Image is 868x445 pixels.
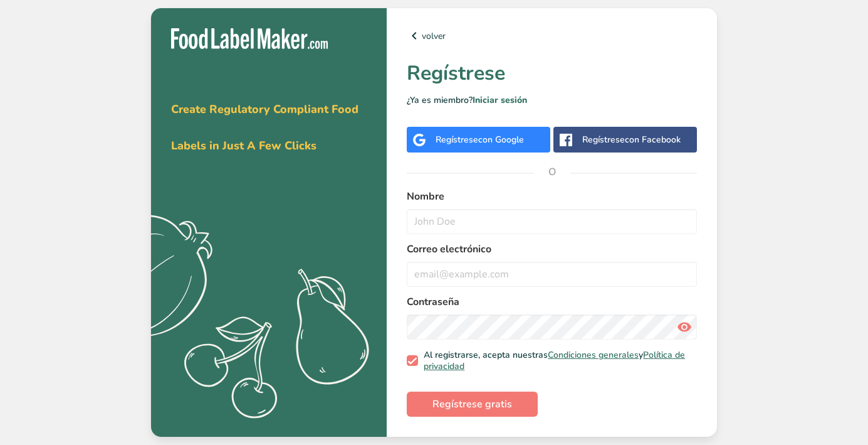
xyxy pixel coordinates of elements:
[473,94,527,106] a: Iniciar sesión
[407,294,697,309] label: Contraseña
[407,189,697,204] label: Nombre
[407,262,697,287] input: email@example.com
[582,133,681,146] div: Regístrese
[432,397,512,412] span: Regístrese gratis
[478,134,524,146] span: con Google
[171,102,358,153] span: Create Regulatory Compliant Food Labels in Just A Few Clicks
[625,134,681,146] span: con Facebook
[436,133,524,146] div: Regístrese
[171,28,328,49] img: Food Label Maker
[418,350,693,372] span: Al registrarse, acepta nuestras y
[407,209,697,234] input: John Doe
[407,94,697,107] p: ¿Ya es miembro?
[548,349,639,361] a: Condiciones generales
[407,58,697,88] h1: Regístrese
[424,349,685,372] a: Política de privacidad
[407,392,538,417] button: Regístrese gratis
[407,242,697,257] label: Correo electrónico
[407,28,697,43] a: volver
[533,153,571,191] span: O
